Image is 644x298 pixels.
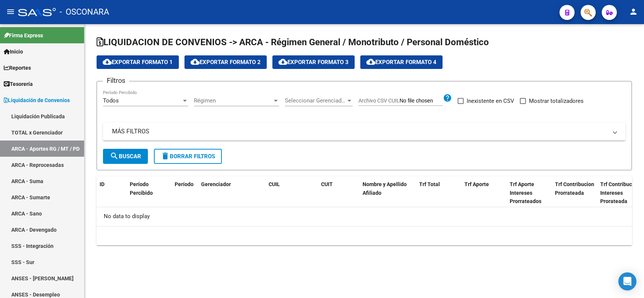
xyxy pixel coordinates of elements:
[360,176,416,209] datatable-header-cell: Nombre y Apellido Afiliado
[358,98,400,104] span: Archivo CSV CUIL
[184,55,267,69] button: Exportar Formato 2
[161,153,215,160] span: Borrar Filtros
[529,96,584,105] span: Mostrar totalizadores
[100,181,105,187] span: ID
[600,181,639,205] span: Trf Contribucion Intereses Prorateada
[360,55,443,69] button: Exportar Formato 4
[464,181,489,187] span: Trf Aporte
[103,59,173,66] span: Exportar Formato 1
[4,31,43,40] span: Firma Express
[154,149,222,164] button: Borrar Filtros
[112,127,607,136] mat-panel-title: MÁS FILTROS
[416,176,461,209] datatable-header-cell: Trf Total
[201,181,231,187] span: Gerenciador
[103,122,626,141] mat-expansion-panel-header: MÁS FILTROS
[194,97,272,104] span: Régimen
[272,55,355,69] button: Exportar Formato 3
[172,176,198,209] datatable-header-cell: Período
[366,57,375,66] mat-icon: cloud_download
[130,181,153,196] span: Período Percibido
[127,176,161,209] datatable-header-cell: Período Percibido
[552,176,597,209] datatable-header-cell: Trf Contribucion Prorrateada
[110,153,141,160] span: Buscar
[191,59,261,66] span: Exportar Formato 2
[103,97,119,104] span: Todos
[597,176,642,209] datatable-header-cell: Trf Contribucion Intereses Prorateada
[266,176,307,209] datatable-header-cell: CUIL
[60,4,109,20] span: - OSCONARA
[103,75,129,86] h3: Filtros
[175,181,194,187] span: Período
[419,181,440,187] span: Trf Total
[285,97,346,104] span: Seleccionar Gerenciador
[467,96,514,105] span: Inexistente en CSV
[278,59,349,66] span: Exportar Formato 3
[103,57,112,66] mat-icon: cloud_download
[555,181,594,196] span: Trf Contribucion Prorrateada
[618,272,636,290] div: Open Intercom Messenger
[321,181,333,187] span: CUIT
[6,7,15,16] mat-icon: menu
[629,7,638,16] mat-icon: person
[97,207,632,226] div: No data to display
[443,93,452,102] mat-icon: help
[198,176,255,209] datatable-header-cell: Gerenciador
[4,64,31,72] span: Reportes
[4,47,23,56] span: Inicio
[400,98,443,104] input: Archivo CSV CUIL
[507,176,552,209] datatable-header-cell: Trf Aporte Intereses Prorrateados
[191,57,200,66] mat-icon: cloud_download
[97,176,127,209] datatable-header-cell: ID
[4,96,70,104] span: Liquidación de Convenios
[366,59,437,66] span: Exportar Formato 4
[110,151,119,160] mat-icon: search
[461,176,507,209] datatable-header-cell: Trf Aporte
[269,181,280,187] span: CUIL
[363,181,407,196] span: Nombre y Apellido Afiliado
[278,57,287,66] mat-icon: cloud_download
[4,80,33,88] span: Tesorería
[103,149,148,164] button: Buscar
[97,55,179,69] button: Exportar Formato 1
[510,181,541,205] span: Trf Aporte Intereses Prorrateados
[318,176,360,209] datatable-header-cell: CUIT
[161,151,170,160] mat-icon: delete
[97,37,489,47] span: LIQUIDACION DE CONVENIOS -> ARCA - Régimen General / Monotributo / Personal Doméstico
